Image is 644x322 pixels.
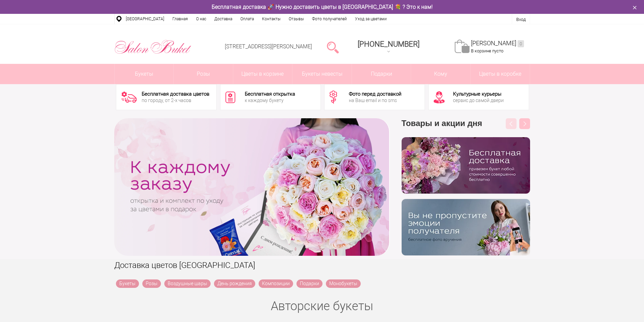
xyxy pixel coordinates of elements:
[142,92,209,97] div: Бесплатная доставка цветов
[402,137,530,194] img: hpaj04joss48rwypv6hbykmvk1dj7zyr.png.webp
[471,48,503,53] span: В корзине пусто
[258,14,285,24] a: Контакты
[142,279,161,288] a: Розы
[225,43,312,50] a: [STREET_ADDRESS][PERSON_NAME]
[168,14,192,24] a: Главная
[245,98,295,103] div: к каждому букету
[114,38,192,56] img: Цветы Нижний Новгород
[109,3,535,10] div: Бесплатная доставка 🚀 Нужно доставить цветы в [GEOGRAPHIC_DATA] 💐 ? Это к нам!
[471,64,530,84] a: Цветы в коробке
[174,64,233,84] a: Розы
[259,279,293,288] a: Композиции
[349,98,401,103] div: на Ваш email и по sms
[402,199,530,255] img: v9wy31nijnvkfycrkduev4dhgt9psb7e.png.webp
[116,279,139,288] a: Букеты
[245,92,295,97] div: Бесплатная открытка
[308,14,351,24] a: Фото получателей
[411,64,470,84] span: Кому
[518,40,524,47] ins: 0
[164,279,211,288] a: Воздушные шары
[402,118,530,137] h3: Товары и акции дня
[236,14,258,24] a: Оплата
[351,14,391,24] a: Уход за цветами
[326,279,361,288] a: Монобукеты
[471,40,524,47] a: [PERSON_NAME]
[354,38,424,57] a: [PHONE_NUMBER]
[519,118,530,129] button: Next
[285,14,308,24] a: Отзывы
[210,14,236,24] a: Доставка
[142,98,209,103] div: по городу, от 2-х часов
[214,279,255,288] a: День рождения
[349,92,401,97] div: Фото перед доставкой
[271,299,373,313] a: Авторские букеты
[453,92,504,97] div: Культурные курьеры
[453,98,504,103] div: сервис до самой двери
[352,64,411,84] a: Подарки
[114,259,530,271] h1: Доставка цветов [GEOGRAPHIC_DATA]
[296,279,323,288] a: Подарки
[115,64,174,84] a: Букеты
[233,64,292,84] a: Цветы в корзине
[358,40,420,48] span: [PHONE_NUMBER]
[122,14,168,24] a: [GEOGRAPHIC_DATA]
[192,14,210,24] a: О нас
[516,17,526,22] a: Вход
[292,64,352,84] a: Букеты невесты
